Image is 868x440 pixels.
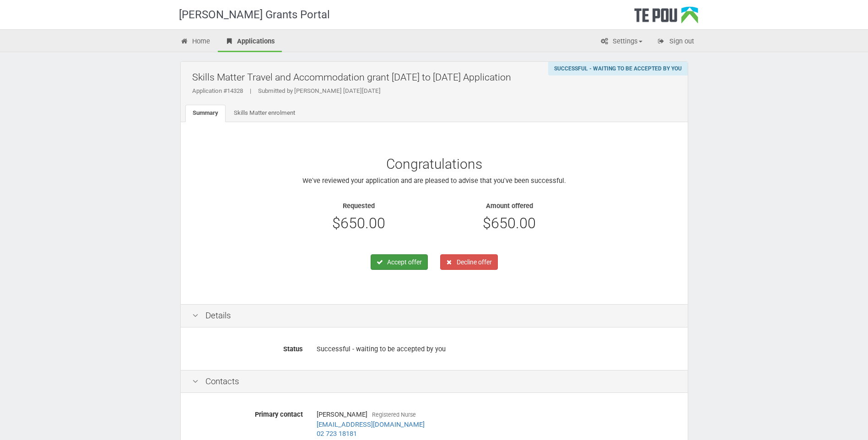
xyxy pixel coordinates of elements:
a: Sign out [650,32,701,52]
a: Summary [185,105,226,122]
div: Contacts [181,370,688,393]
div: Details [181,304,688,327]
div: Requested [290,201,427,211]
span: | [243,87,258,94]
a: Home [173,32,217,52]
div: Te Pou Logo [634,6,698,29]
a: [EMAIL_ADDRESS][DOMAIN_NAME] [317,420,425,429]
div: $650.00 [290,215,427,232]
div: Application #14328 Submitted by [PERSON_NAME] [DATE][DATE] [192,87,681,95]
a: Settings [593,32,649,52]
span: Registered Nurse [372,411,416,418]
h2: Congratulations [215,156,653,172]
div: We've reviewed your application and are pleased to advise that you've been successful. [215,156,653,270]
h2: Skills Matter Travel and Accommodation grant [DATE] to [DATE] Application [192,66,681,88]
label: Status [185,341,310,354]
a: Skills Matter enrolment [226,105,302,122]
div: Successful - waiting to be accepted by you [317,341,676,357]
div: Amount offered [441,201,577,211]
a: Applications [218,32,282,52]
button: Accept offer [371,254,428,270]
div: $650.00 [441,215,577,232]
button: Decline offer [440,254,498,270]
label: Primary contact [185,407,310,419]
div: Successful - waiting to be accepted by you [548,62,688,75]
a: 02 723 18181 [317,429,357,438]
